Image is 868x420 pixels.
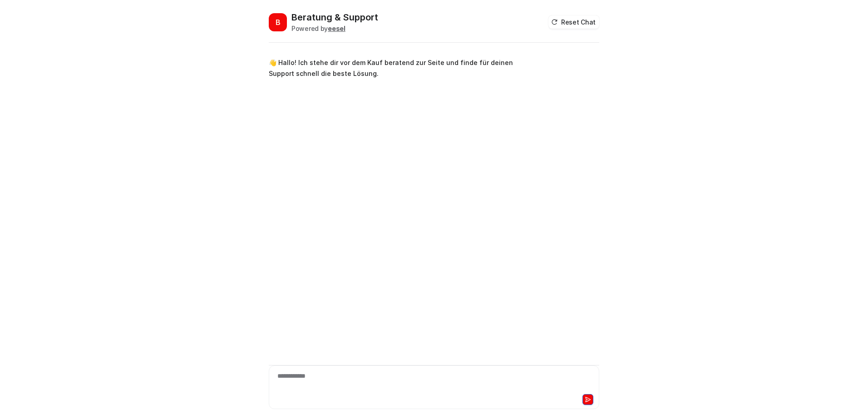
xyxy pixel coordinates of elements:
[269,13,287,31] span: B
[291,24,378,33] div: Powered by
[548,15,599,29] button: Reset Chat
[291,11,378,24] h2: Beratung & Support
[269,57,534,79] p: 👋 Hallo! Ich stehe dir vor dem Kauf beratend zur Seite und finde für deinen Support schnell die b...
[328,25,345,32] b: eesel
